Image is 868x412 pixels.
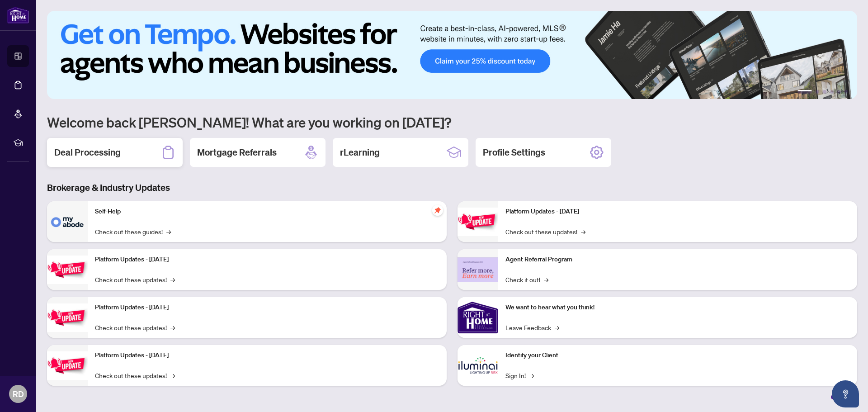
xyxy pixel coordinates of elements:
[529,370,534,380] span: →
[170,370,175,380] span: →
[47,11,857,99] img: Slide 0
[13,388,24,400] span: RD
[797,90,812,94] button: 1
[340,146,380,159] h2: rLearning
[555,322,559,332] span: →
[844,90,848,94] button: 6
[47,181,857,194] h3: Brokerage & Industry Updates
[823,90,826,94] button: 3
[166,227,171,237] span: →
[505,322,559,332] a: Leave Feedback→
[95,303,439,313] p: Platform Updates - [DATE]
[458,345,498,386] img: Identify your Client
[95,350,439,360] p: Platform Updates - [DATE]
[505,275,548,284] a: Check it out!→
[816,90,819,94] button: 2
[47,351,88,380] img: Platform Updates - July 8, 2025
[432,205,443,216] span: pushpin
[505,303,850,313] p: We want to hear what you think!
[47,201,88,242] img: Self-Help
[95,207,439,217] p: Self-Help
[458,297,498,338] img: We want to hear what you think!
[95,255,439,265] p: Platform Updates - [DATE]
[505,207,850,217] p: Platform Updates - [DATE]
[581,227,585,237] span: →
[505,370,534,380] a: Sign In!→
[170,275,175,284] span: →
[505,227,585,237] a: Check out these updates!→
[544,275,548,284] span: →
[95,370,175,380] a: Check out these updates!→
[54,146,121,159] h2: Deal Processing
[170,322,175,332] span: →
[7,7,29,24] img: logo
[832,380,859,407] button: Open asap
[505,255,850,265] p: Agent Referral Program
[197,146,277,159] h2: Mortgage Referrals
[837,90,841,94] button: 5
[95,322,175,332] a: Check out these updates!→
[505,350,850,360] p: Identify your Client
[483,146,545,159] h2: Profile Settings
[95,227,171,237] a: Check out these guides!→
[47,256,88,284] img: Platform Updates - September 16, 2025
[458,208,498,236] img: Platform Updates - June 23, 2025
[458,257,498,282] img: Agent Referral Program
[95,275,175,284] a: Check out these updates!→
[830,90,834,94] button: 4
[47,114,857,131] h1: Welcome back [PERSON_NAME]! What are you working on [DATE]?
[47,303,88,332] img: Platform Updates - July 21, 2025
